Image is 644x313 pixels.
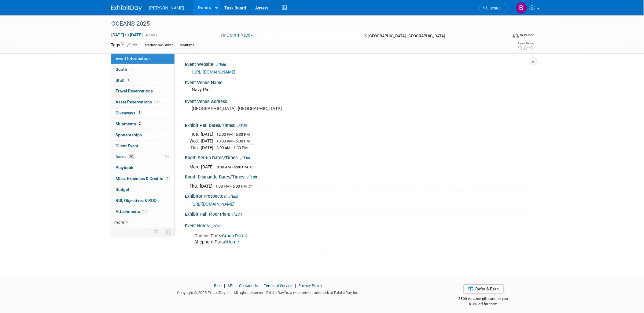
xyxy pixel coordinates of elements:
div: Event Website: [185,60,533,68]
div: Oceans Ports: Shepherd Portal: [190,230,466,248]
img: Buse Onen [516,2,527,14]
a: Asset Reservations12 [111,97,175,107]
span: [DATE] [DATE] [111,32,143,38]
div: Event Notes: [185,221,533,229]
span: Playbook [116,165,134,170]
div: Event Venue Name: [185,78,533,86]
a: Sponsorships [111,130,175,140]
pre: [GEOGRAPHIC_DATA], [GEOGRAPHIC_DATA] [192,106,323,111]
a: Edit [247,175,257,179]
div: Exhibit Hall Dates/Times: [185,121,533,129]
span: Search [488,6,502,10]
td: Wed. [190,138,201,145]
div: Exhibit Hall Floor Plan: [185,210,533,218]
a: Attachments13 [111,206,175,217]
a: Client Event [111,141,175,151]
div: $150 off for them. [434,301,533,307]
td: Personalize Event Tab Strip [152,228,162,236]
a: Contact Us [239,283,258,288]
div: In-Person [520,33,534,38]
span: CT [250,165,255,169]
a: Edit [212,224,222,228]
td: [DATE] [201,144,214,151]
a: [URL][DOMAIN_NAME] [192,202,235,207]
a: Home [227,239,239,245]
a: Edit [232,212,242,217]
a: Edit [127,43,137,47]
span: (4 days) [144,33,157,37]
td: Thu. [190,183,200,189]
a: Shipments2 [111,119,175,129]
span: Booth [116,67,134,72]
button: Committed [219,32,256,38]
a: Edit [229,194,239,199]
td: [DATE] [201,131,214,138]
a: Group Portal [222,233,247,239]
div: Copyright © 2025 ExhibitDay, Inc. All rights reserved. ExhibitDay is a registered trademark of Ex... [111,289,425,296]
span: Sponsorships [116,132,142,137]
a: Terms of Service [264,283,293,288]
span: | [234,283,238,288]
a: Edit [216,63,226,67]
span: Tasks [115,154,136,159]
span: ROI, Objectives & ROO [116,198,157,203]
a: Search [480,3,508,13]
a: more [111,217,175,228]
a: Budget [111,184,175,195]
a: Tasks40% [111,151,175,162]
a: ROI, Objectives & ROO [111,195,175,206]
span: Asset Reservations [116,99,160,104]
span: Event Information [116,56,150,61]
sup: ® [284,290,286,293]
img: Format-Inperson.png [513,33,519,38]
span: [GEOGRAPHIC_DATA], [GEOGRAPHIC_DATA] [369,34,445,38]
a: API [227,283,233,288]
div: Booth Dismantle Dates/Times: [185,172,533,180]
span: 40% [127,154,136,159]
span: 13 [142,209,148,214]
span: 12:00 PM - 6:30 PM [217,132,250,137]
td: [DATE] [200,183,213,189]
td: Toggle Event Tabs [162,228,175,236]
a: Travel Reservations [111,86,175,96]
a: Privacy Policy [298,283,322,288]
div: Event Rating [517,42,534,45]
div: Booth Set-up Dates/Times: [185,153,533,161]
span: 4 [127,78,131,82]
span: Travel Reservations [116,88,153,93]
a: Staff4 [111,75,175,86]
span: Attachments [116,209,148,214]
a: Misc. Expenses & Credits2 [111,173,175,184]
span: Staff [116,78,131,83]
span: Client Event [116,143,139,148]
a: Playbook [111,162,175,173]
div: Navy Pier [190,85,528,95]
span: Misc. Expenses & Credits [116,176,170,181]
td: [DATE] [201,164,214,170]
a: Giveaways2 [111,108,175,118]
a: Edit [237,124,247,128]
div: Maritime [178,42,197,49]
td: Thu. [190,144,201,151]
a: Event Information [111,53,175,64]
i: Booth reservation complete [130,67,133,71]
span: | [223,283,226,288]
a: [URL][DOMAIN_NAME] [193,70,236,74]
td: Tags [111,42,137,49]
div: OCEANS 2025 [109,18,499,29]
span: | [259,283,263,288]
span: 2 [165,176,170,181]
span: CT [249,185,253,189]
td: Tue. [190,131,201,138]
div: $500 Amazon gift card for you, [434,292,533,306]
div: Event Format [472,32,535,41]
div: Event Venue Address: [185,97,533,105]
span: [PERSON_NAME] [149,5,184,10]
div: Exhibitor Prospectus: [185,192,533,200]
div: Tradeshow-Booth [143,42,176,49]
td: Mon. [190,164,201,170]
span: Giveaways [116,110,142,115]
span: 2 [138,121,142,126]
td: [DATE] [201,138,214,145]
a: Edit [241,156,251,160]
